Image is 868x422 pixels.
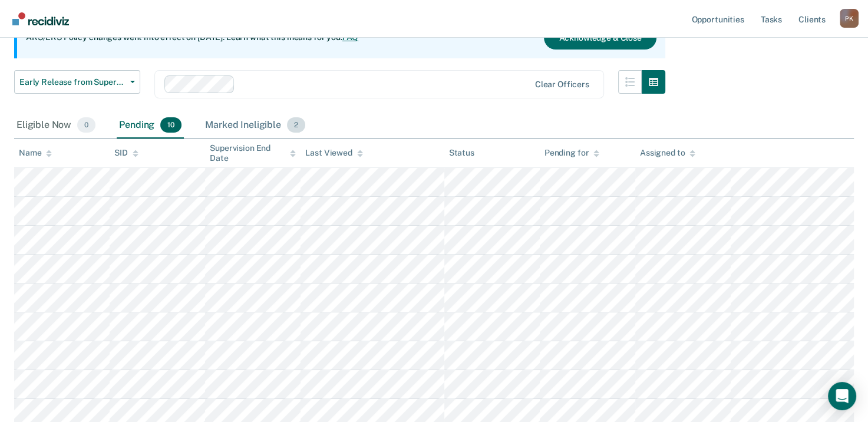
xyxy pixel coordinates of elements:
[287,117,305,133] span: 2
[77,117,95,133] span: 0
[305,148,362,158] div: Last Viewed
[840,9,859,28] div: P K
[544,148,599,158] div: Pending for
[210,143,296,163] div: Supervision End Date
[640,148,695,158] div: Assigned to
[160,117,181,133] span: 10
[12,12,69,25] img: Recidiviz
[14,113,98,139] div: Eligible Now0
[203,113,308,139] div: Marked Ineligible2
[14,70,140,94] button: Early Release from Supervision
[535,80,589,90] div: Clear officers
[117,113,184,139] div: Pending10
[19,77,126,87] span: Early Release from Supervision
[840,9,859,28] button: Profile dropdown button
[828,382,856,410] div: Open Intercom Messenger
[114,148,138,158] div: SID
[19,148,52,158] div: Name
[449,148,474,158] div: Status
